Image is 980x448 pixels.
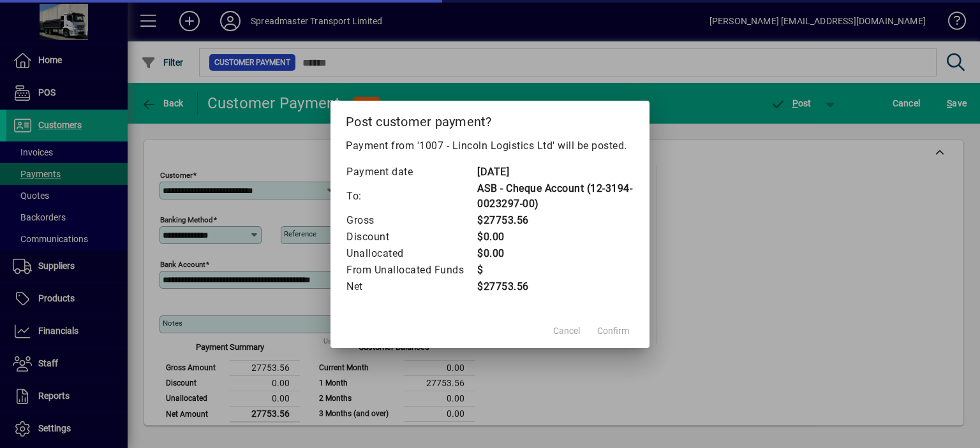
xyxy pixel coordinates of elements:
[330,101,650,138] h2: Post customer payment?
[477,212,634,229] td: $27753.56
[346,212,477,229] td: Gross
[477,278,634,295] td: $27753.56
[346,262,477,278] td: From Unallocated Funds
[477,262,634,278] td: $
[346,278,477,295] td: Net
[346,245,477,262] td: Unallocated
[477,229,634,245] td: $0.00
[477,245,634,262] td: $0.00
[346,180,477,212] td: To:
[477,164,634,180] td: [DATE]
[346,164,477,180] td: Payment date
[346,138,634,154] p: Payment from '1007 - Lincoln Logistics Ltd' will be posted.
[477,180,634,212] td: ASB - Cheque Account (12-3194-0023297-00)
[346,229,477,245] td: Discount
